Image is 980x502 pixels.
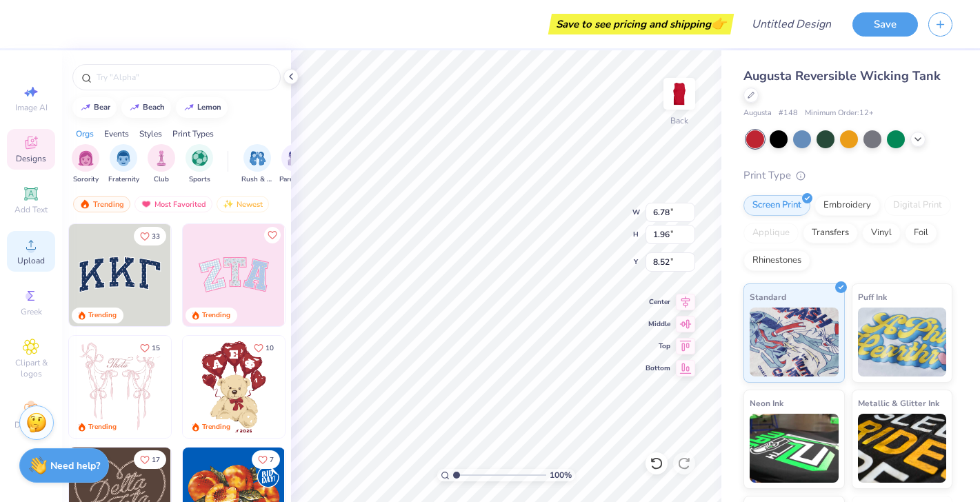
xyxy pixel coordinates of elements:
[15,102,48,113] span: Image AI
[750,290,786,304] span: Standard
[248,339,280,357] button: Like
[7,357,55,379] span: Clipart & logos
[152,233,160,240] span: 33
[805,108,874,119] span: Minimum Order: 12 +
[148,144,175,185] button: filter button
[76,128,94,140] div: Orgs
[711,15,726,32] span: 👉
[108,144,139,185] button: filter button
[223,199,234,209] img: Newest.gif
[279,174,311,185] span: Parent's Weekend
[192,150,208,166] img: Sports Image
[646,363,670,373] span: Bottom
[94,103,110,111] div: bear
[241,144,273,185] button: filter button
[803,223,858,243] div: Transfers
[14,204,48,215] span: Add Text
[750,396,783,410] span: Neon Ink
[154,174,169,185] span: Club
[852,12,918,37] button: Save
[129,103,140,112] img: trend_line.gif
[183,224,285,326] img: 9980f5e8-e6a1-4b4a-8839-2b0e9349023c
[80,103,91,112] img: trend_line.gif
[858,396,939,410] span: Metallic & Glitter Ink
[72,144,99,185] div: filter for Sorority
[134,339,166,357] button: Like
[189,174,210,185] span: Sports
[186,144,213,185] button: filter button
[72,144,99,185] button: filter button
[134,227,166,245] button: Like
[152,345,160,352] span: 15
[241,174,273,185] span: Rush & Bid
[186,144,213,185] div: filter for Sports
[134,450,166,469] button: Like
[743,250,810,271] div: Rhinestones
[743,168,952,183] div: Print Type
[73,196,130,212] div: Trending
[905,223,937,243] div: Foil
[21,306,42,317] span: Greek
[104,128,129,140] div: Events
[270,456,274,463] span: 7
[154,150,169,166] img: Club Image
[743,223,799,243] div: Applique
[170,336,272,438] img: d12a98c7-f0f7-4345-bf3a-b9f1b718b86e
[202,422,230,432] div: Trending
[217,196,269,212] div: Newest
[858,290,887,304] span: Puff Ink
[266,345,274,352] span: 10
[95,70,272,84] input: Try "Alpha"
[121,97,171,118] button: beach
[264,227,281,243] button: Like
[108,144,139,185] div: filter for Fraternity
[78,150,94,166] img: Sorority Image
[646,341,670,351] span: Top
[16,153,46,164] span: Designs
[743,68,941,84] span: Augusta Reversible Wicking Tank
[743,195,810,216] div: Screen Print
[279,144,311,185] button: filter button
[79,199,90,209] img: trending.gif
[814,195,880,216] div: Embroidery
[552,14,730,34] div: Save to see pricing and shipping
[779,108,798,119] span: # 148
[858,308,947,376] img: Puff Ink
[17,255,45,266] span: Upload
[172,128,214,140] div: Print Types
[183,336,285,438] img: 587403a7-0594-4a7f-b2bd-0ca67a3ff8dd
[743,108,772,119] span: Augusta
[252,450,280,469] button: Like
[69,224,171,326] img: 3b9aba4f-e317-4aa7-a679-c95a879539bd
[88,422,117,432] div: Trending
[72,97,117,118] button: bear
[550,469,572,481] span: 100 %
[279,144,311,185] div: filter for Parent's Weekend
[14,419,48,430] span: Decorate
[750,414,839,483] img: Neon Ink
[666,80,693,108] img: Back
[69,336,171,438] img: 83dda5b0-2158-48ca-832c-f6b4ef4c4536
[284,336,386,438] img: e74243e0-e378-47aa-a400-bc6bcb25063a
[134,196,212,212] div: Most Favorited
[143,103,165,111] div: beach
[170,224,272,326] img: edfb13fc-0e43-44eb-bea2-bf7fc0dd67f9
[646,297,670,307] span: Center
[152,456,160,463] span: 17
[241,144,273,185] div: filter for Rush & Bid
[202,310,230,321] div: Trending
[183,103,194,112] img: trend_line.gif
[108,174,139,185] span: Fraternity
[250,150,266,166] img: Rush & Bid Image
[197,103,221,111] div: lemon
[116,150,131,166] img: Fraternity Image
[750,308,839,376] img: Standard
[670,114,688,127] div: Back
[646,319,670,329] span: Middle
[288,150,303,166] img: Parent's Weekend Image
[88,310,117,321] div: Trending
[884,195,951,216] div: Digital Print
[284,224,386,326] img: 5ee11766-d822-42f5-ad4e-763472bf8dcf
[73,174,99,185] span: Sorority
[862,223,901,243] div: Vinyl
